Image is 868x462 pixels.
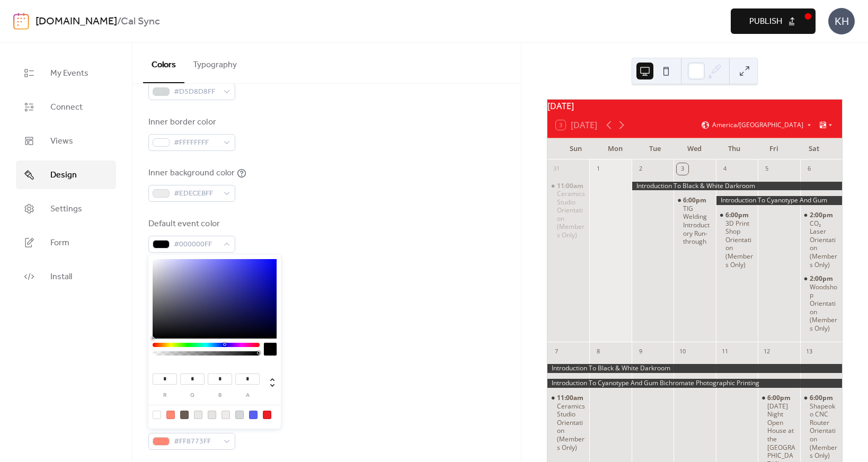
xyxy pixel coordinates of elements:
[810,211,835,219] span: 2:00pm
[635,345,646,357] div: 9
[143,43,184,83] button: Colors
[117,12,121,32] b: /
[50,101,83,114] span: Connect
[714,138,754,159] div: Thu
[16,161,116,189] a: Design
[592,163,604,175] div: 1
[50,203,82,216] span: Settings
[810,394,835,402] span: 6:00pm
[547,100,842,112] div: [DATE]
[716,211,758,269] div: 3D Print Shop Orientation (Members Only)
[754,138,794,159] div: Fri
[174,188,218,200] span: #EDECEBFF
[716,196,842,205] div: Introduction To Cyanotype And Gum Bichromate Photographic Printing
[16,262,116,291] a: Install
[731,8,816,34] button: Publish
[800,211,842,269] div: CO₂ Laser Orientation (Members Only)
[725,219,754,269] div: 3D Print Shop Orientation (Members Only)
[810,274,835,283] span: 2:00pm
[547,364,842,373] div: Introduction To Black & White Darkroom
[810,283,838,333] div: Woodshop Orientation (Members Only)
[174,436,218,448] span: #FF8773FF
[767,394,792,402] span: 6:00pm
[16,194,116,223] a: Settings
[557,190,585,239] div: Ceramics Studio Orientation (Members Only)
[596,138,635,159] div: Mon
[547,394,589,451] div: Ceramics Studio Orientation (Members Only)
[761,345,773,357] div: 12
[263,411,271,419] div: rgb(237, 28, 36)
[153,393,177,398] label: r
[208,393,232,398] label: b
[16,59,116,87] a: My Events
[249,411,258,419] div: rgba(27, 39, 237, 0.7294117647058823)
[194,411,202,419] div: rgb(234, 232, 230)
[50,135,73,148] span: Views
[235,411,244,419] div: rgb(213, 216, 216)
[148,167,235,180] div: Inner background color
[174,238,218,251] span: #000000FF
[635,138,675,159] div: Tue
[547,182,589,239] div: Ceramics Studio Orientation (Members Only)
[222,411,230,419] div: rgb(237, 236, 235)
[683,205,711,246] div: TIG Welding Introductory Run-through
[16,228,116,257] a: Form
[719,163,731,175] div: 4
[557,182,585,190] span: 11:00am
[725,211,750,219] span: 6:00pm
[551,345,562,357] div: 7
[16,127,116,155] a: Views
[547,379,842,388] div: Introduction To Cyanotype And Gum Bichromate Photographic Printing
[675,138,714,159] div: Wed
[803,163,815,175] div: 6
[749,15,782,28] span: Publish
[148,218,233,230] div: Default event color
[50,67,88,80] span: My Events
[556,138,596,159] div: Sun
[803,345,815,357] div: 13
[712,122,803,128] span: America/[GEOGRAPHIC_DATA]
[592,345,604,357] div: 8
[50,169,77,182] span: Design
[36,12,117,32] a: [DOMAIN_NAME]
[50,237,69,250] span: Form
[719,345,731,357] div: 11
[551,163,562,175] div: 31
[184,43,245,82] button: Typography
[148,116,233,129] div: Inner border color
[810,219,838,269] div: CO₂ Laser Orientation (Members Only)
[677,345,688,357] div: 10
[180,411,189,419] div: rgb(106, 93, 83)
[121,12,160,32] b: Cal Sync
[13,13,29,30] img: logo
[761,163,773,175] div: 5
[794,138,834,159] div: Sat
[174,86,218,99] span: #D5D8D8FF
[800,394,842,460] div: Shapeoko CNC Router Orientation (Members Only)
[235,393,260,398] label: a
[16,93,116,121] a: Connect
[635,163,646,175] div: 2
[180,393,205,398] label: g
[50,271,72,283] span: Install
[800,274,842,332] div: Woodshop Orientation (Members Only)
[557,394,585,402] span: 11:00am
[632,182,842,191] div: Introduction To Black & White Darkroom
[828,8,855,34] div: KH
[166,411,175,419] div: rgb(255, 135, 115)
[208,411,216,419] div: rgb(230, 228, 226)
[153,411,161,419] div: rgb(255, 255, 255)
[810,402,838,460] div: Shapeoko CNC Router Orientation (Members Only)
[674,196,715,246] div: TIG Welding Introductory Run-through
[683,196,708,205] span: 6:00pm
[174,137,218,149] span: #FFFFFFFF
[557,402,585,452] div: Ceramics Studio Orientation (Members Only)
[677,163,688,175] div: 3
